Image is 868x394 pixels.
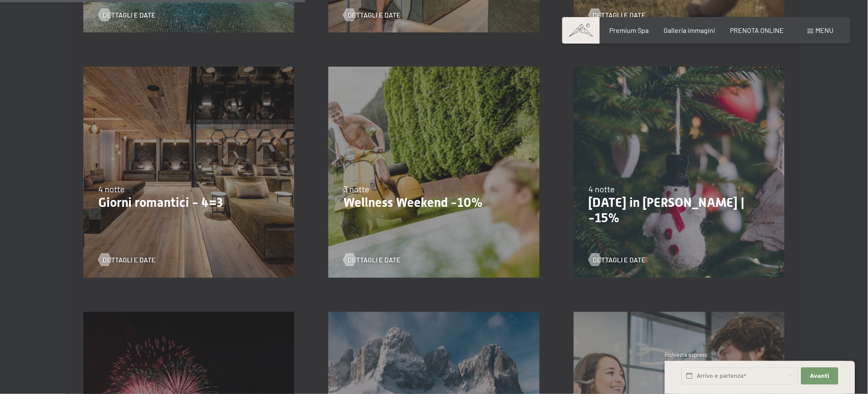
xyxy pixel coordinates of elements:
[609,26,649,34] a: Premium Spa
[589,184,615,194] span: 4 notte
[98,255,156,265] a: Dettagli e Date
[103,255,156,265] span: Dettagli e Date
[664,26,715,34] a: Galleria immagini
[801,368,838,385] button: Avanti
[98,184,125,194] span: 4 notte
[343,184,369,194] span: 3 notte
[343,195,524,210] p: Wellness Weekend -10%
[343,255,401,265] a: Dettagli e Date
[816,26,834,34] span: Menu
[348,10,401,20] span: Dettagli e Date
[348,255,401,265] span: Dettagli e Date
[810,372,830,380] span: Avanti
[589,195,770,226] p: [DATE] in [PERSON_NAME] | -15%
[98,195,279,210] p: Giorni romantici - 4=3
[665,351,708,358] span: Richiesta express
[343,10,401,20] a: Dettagli e Date
[589,10,646,20] a: Dettagli e Date
[730,26,784,34] a: PRENOTA ONLINE
[593,255,646,265] span: Dettagli e Date
[103,10,156,20] span: Dettagli e Date
[593,10,646,20] span: Dettagli e Date
[589,255,646,265] a: Dettagli e Date
[98,10,156,20] a: Dettagli e Date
